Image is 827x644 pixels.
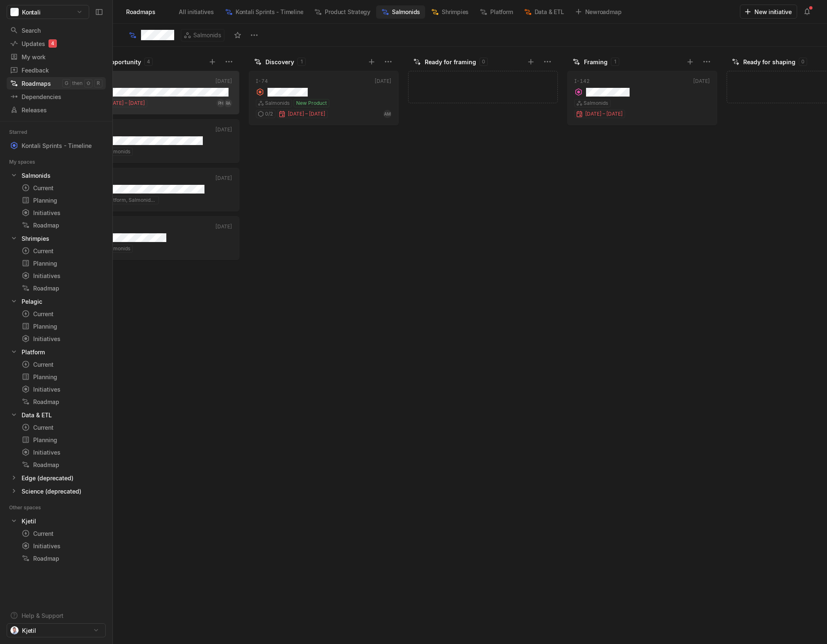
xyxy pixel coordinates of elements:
div: Current [22,247,102,255]
a: Initiatives [18,446,106,458]
div: Platform [474,5,518,19]
span: Data & ETL [535,7,564,16]
span: All initiatives [179,7,214,16]
div: [DATE] [693,77,710,85]
div: Shrimpies [22,234,49,243]
div: grid [90,68,243,644]
div: Current [22,184,102,192]
a: Planning [18,257,106,269]
a: Initiatives [18,207,106,218]
div: I-74 [256,77,268,85]
div: grid [249,68,402,644]
div: Releases [10,106,102,114]
kbd: r [94,79,102,87]
a: Kjetil [7,515,106,527]
a: Planning [18,434,106,445]
div: [DATE]Platform, Salmonids, Data & ETL [90,165,239,214]
span: Platform, Salmonids, Data & ETL [106,196,156,204]
kbd: ⇧ [84,79,92,87]
span: Salmonids [265,99,289,107]
button: [DATE] – [DATE] [97,99,147,107]
div: I-142[DATE]Salmonids[DATE] – [DATE] [567,68,717,128]
div: Roadmaps [10,79,62,88]
div: Ready for framing [425,58,476,66]
div: Current [22,310,102,318]
div: Roadmap [22,460,102,469]
a: Current [18,245,106,257]
div: Ready for shaping [743,58,795,66]
div: Updates [10,39,102,48]
div: Search [10,26,102,35]
a: Roadmapsgthen⇧r [7,77,106,90]
div: Kontali Sprints - Timeline [220,5,309,19]
a: Search [7,24,106,36]
div: Initiatives [22,448,102,457]
button: New initiative [740,5,797,19]
div: [DATE] – [DATE] [574,110,625,118]
div: 0 / 2 [256,110,275,118]
div: Pelagic [7,295,106,307]
div: [DATE] [375,77,392,85]
div: Current [22,360,102,369]
div: 0 [479,58,488,66]
span: Platform [490,7,513,16]
a: Updates4 [7,37,106,50]
div: then [71,79,84,87]
a: Feedback [7,64,106,76]
div: Shrimpies [426,5,474,19]
div: 1 [611,58,619,66]
div: Platform [7,346,106,358]
a: Data & ETL [7,409,106,421]
div: Pelagic [22,297,42,306]
div: Roadmap [22,221,102,230]
span: New Product [296,99,327,107]
div: Help & Support [22,611,63,620]
div: Kontali Sprints - Timeline [22,141,92,150]
a: [DATE]Salmonids [90,119,239,163]
div: [DATE] [215,174,232,182]
div: Shrimpies [7,232,106,244]
div: 1 [297,58,306,66]
a: Current [18,182,106,194]
div: Current [22,529,102,538]
div: Planning [22,373,102,381]
span: Kontali [22,8,41,17]
span: Salmonids [193,29,221,41]
div: Planning [22,259,102,268]
div: Science (deprecated) [22,487,81,496]
span: PH [218,99,223,107]
div: Salmonids [376,5,425,19]
div: Framing [584,58,608,66]
div: [DATE]Salmonids [90,117,239,165]
div: [DATE] [215,77,232,85]
a: Releases [7,104,106,116]
a: Roadmap [18,396,106,407]
a: Current [18,358,106,370]
a: I-142[DATE]Salmonids[DATE] – [DATE] [567,71,717,125]
a: Roadmap [18,282,106,294]
a: Initiatives [18,333,106,344]
a: Salmonids [7,169,106,181]
div: Discovery [265,58,294,66]
div: Current [22,423,102,432]
div: Roadmap [22,284,102,293]
span: RA [226,99,231,107]
div: Data & ETL [519,5,569,19]
a: Initiatives [18,383,106,395]
a: My work [7,51,106,63]
div: Roadmap [22,554,102,563]
div: Roadmap [22,397,102,406]
a: [DATE]Salmonids [90,216,239,260]
div: [DATE] – [DATE] [277,110,328,118]
div: grid [408,68,562,644]
div: Platform [22,348,45,356]
div: Dependencies [10,92,102,101]
a: I-74[DATE]SalmonidsNew Product0/2[DATE] – [DATE]AM [249,71,399,125]
div: I-74[DATE]SalmonidsNew Product0/2[DATE] – [DATE]AM [249,68,399,128]
div: Planning [22,196,102,205]
div: My spaces [9,158,45,166]
a: Kontali Sprints - Timeline [7,140,106,151]
div: My work [10,53,102,61]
